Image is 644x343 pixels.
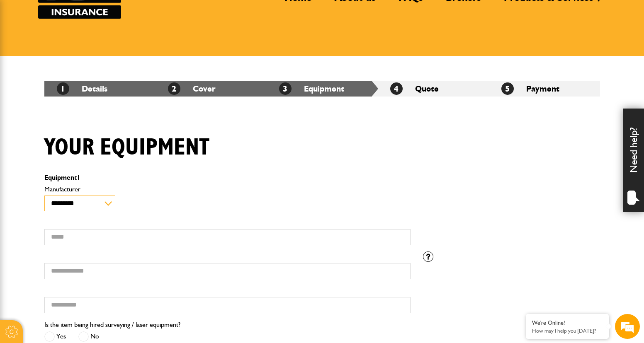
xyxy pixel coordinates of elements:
[168,82,180,95] span: 2
[57,82,69,95] span: 1
[44,186,411,193] label: Manufacturer
[44,134,209,162] h1: Your equipment
[532,328,603,334] p: How may I help you today?
[78,331,99,342] label: No
[44,331,66,342] label: Yes
[57,84,107,94] a: 1Details
[168,84,216,94] a: 2Cover
[77,174,80,181] span: 1
[501,82,514,95] span: 5
[378,81,489,97] li: Quote
[279,82,292,95] span: 3
[267,81,378,97] li: Equipment
[489,81,600,97] li: Payment
[623,109,644,212] div: Need help?
[44,174,411,181] p: Equipment
[532,319,603,326] div: We're Online!
[44,321,180,328] label: Is the item being hired surveying / laser equipment?
[390,82,403,95] span: 4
